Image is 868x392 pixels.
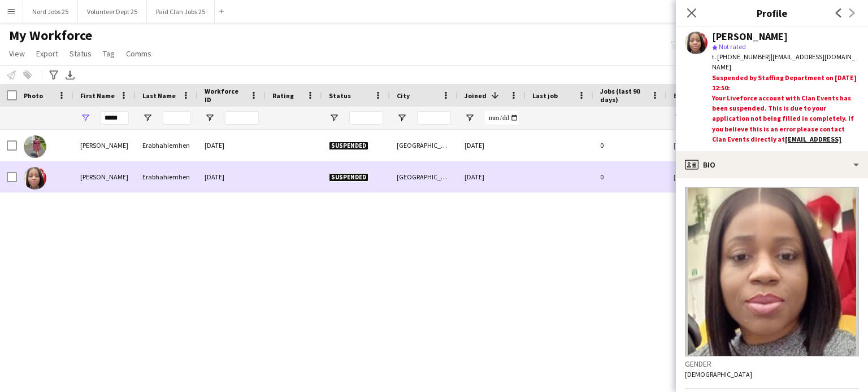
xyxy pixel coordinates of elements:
button: Open Filter Menu [329,113,339,123]
input: Joined Filter Input [485,111,519,125]
span: First Name [80,91,115,100]
div: [PERSON_NAME] [712,32,788,42]
a: Export [32,46,63,61]
div: [GEOGRAPHIC_DATA] [390,161,458,192]
a: Comms [121,46,156,61]
input: Status Filter Input [349,111,383,125]
input: Last Name Filter Input [163,111,191,125]
img: Sonia Erabhahiemhen [24,135,46,158]
button: Open Filter Menu [80,113,90,123]
div: Erabhahiemhen [136,161,198,192]
app-action-btn: Advanced filters [47,68,60,82]
button: Open Filter Menu [142,113,153,123]
span: Tag [103,49,115,59]
div: 0 [593,161,667,192]
div: Erabhahiemhen [136,130,198,161]
button: Open Filter Menu [397,113,407,123]
span: Rating [272,91,294,100]
span: Last Name [142,91,176,100]
button: Open Filter Menu [465,113,475,123]
div: [DATE] [458,161,526,192]
span: Jobs (last 90 days) [600,87,646,104]
input: First Name Filter Input [101,111,129,125]
button: Nord Jobs 25 [23,1,78,23]
span: Status [329,91,351,100]
a: View [5,46,29,61]
app-action-btn: Export XLSX [63,68,77,82]
div: [DATE] [458,130,526,161]
span: [DEMOGRAPHIC_DATA] [685,370,752,378]
span: Export [36,49,58,59]
span: t. [PHONE_NUMBER] [712,52,771,61]
div: [DATE] [198,130,266,161]
div: Your Liveforce account with Clan Events has been suspended. This is due to your application not b... [712,93,859,155]
span: Email [674,91,692,100]
input: City Filter Input [417,111,451,125]
span: Suspended [329,173,368,182]
h3: Profile [676,6,868,20]
div: [PERSON_NAME] [73,130,136,161]
div: [PERSON_NAME] [73,161,136,192]
span: My Workforce [9,27,92,44]
div: [GEOGRAPHIC_DATA] [390,130,458,161]
span: Status [70,49,92,59]
div: [DATE] [198,161,266,192]
span: Last job [532,91,558,100]
div: Bio [676,151,868,178]
a: Status [65,46,96,61]
span: Comms [126,49,151,59]
div: 0 [593,130,667,161]
h3: Gender [685,359,859,369]
span: Suspended [329,142,368,150]
span: Joined [465,91,487,100]
span: View [9,49,25,59]
img: Sonia Erabhahiemhen [24,167,46,190]
button: Open Filter Menu [205,113,215,123]
button: Volunteer Dept 25 [78,1,147,23]
span: Workforce ID [205,87,245,104]
span: City [397,91,410,100]
div: Suspended by Staffing Department on [DATE] 12:50: [712,73,859,147]
span: Photo [24,91,43,100]
a: Tag [98,46,119,61]
span: | [EMAIL_ADDRESS][DOMAIN_NAME] [712,52,855,71]
button: Open Filter Menu [674,113,684,123]
img: Crew avatar or photo [685,187,859,356]
span: Not rated [719,42,746,51]
button: Paid Clan Jobs 25 [147,1,215,23]
input: Workforce ID Filter Input [225,111,259,125]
